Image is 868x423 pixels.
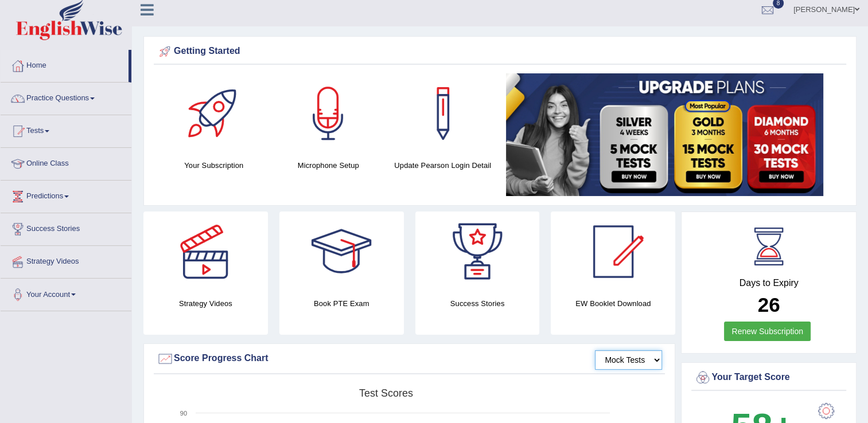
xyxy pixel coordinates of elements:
[1,246,131,275] a: Strategy Videos
[551,297,675,310] h4: EW Booklet Download
[391,159,495,171] h4: Update Pearson Login Detail
[1,148,131,177] a: Online Class
[758,293,780,316] b: 26
[359,387,413,399] tspan: Test scores
[1,181,131,209] a: Predictions
[415,297,540,310] h4: Success Stories
[1,115,131,144] a: Tests
[1,279,131,307] a: Your Account
[157,43,843,60] div: Getting Started
[1,213,131,242] a: Success Stories
[143,297,268,310] h4: Strategy Videos
[1,83,131,111] a: Practice Questions
[506,73,823,196] img: small5.jpg
[724,322,811,341] a: Renew Subscription
[694,278,843,288] h4: Days to Expiry
[157,350,662,367] div: Score Progress Chart
[180,410,187,417] text: 90
[162,159,266,171] h4: Your Subscription
[277,159,380,171] h4: Microphone Setup
[694,369,843,386] div: Your Target Score
[279,297,404,310] h4: Book PTE Exam
[1,50,129,79] a: Home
